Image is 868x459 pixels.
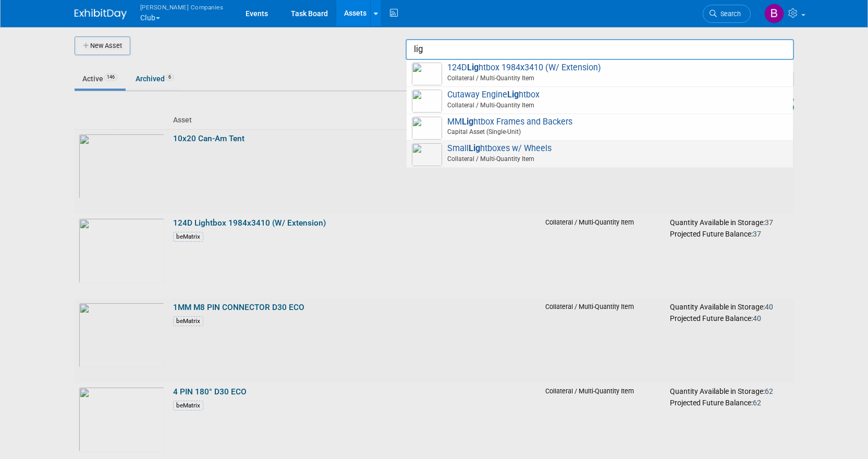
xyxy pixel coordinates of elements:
[469,143,480,153] strong: Lig
[507,90,519,100] strong: Lig
[412,90,788,111] span: Cutaway Engine htbox
[140,2,224,13] span: [PERSON_NAME] Companies
[412,117,788,138] span: MM htbox Frames and Backers
[415,127,788,137] span: Capital Asset (Single-Unit)
[462,117,473,127] strong: Lig
[406,39,794,60] input: search assets
[75,9,127,19] img: ExhibitDay
[412,143,788,165] span: Small htboxes w/ Wheels
[412,63,788,84] span: 124D htbox 1984x3410 (W/ Extension)
[467,63,479,72] strong: Lig
[717,10,741,18] span: Search
[415,73,788,83] span: Collateral / Multi-Quantity Item
[415,154,788,164] span: Collateral / Multi-Quantity Item
[703,5,751,23] a: Search
[415,101,788,110] span: Collateral / Multi-Quantity Item
[764,4,784,23] img: Barbara Brzezinska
